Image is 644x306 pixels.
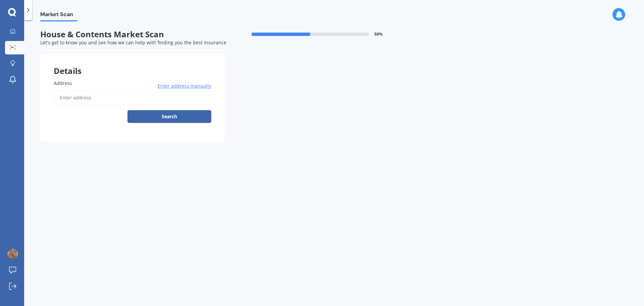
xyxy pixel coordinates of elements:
[54,80,72,86] span: Address
[8,249,18,259] img: picture
[40,11,77,20] span: Market Scan
[127,110,211,123] button: Search
[374,32,383,37] span: 50 %
[54,91,211,105] input: Enter address
[40,54,225,74] div: Details
[158,83,211,89] span: Enter address manually
[40,30,225,39] span: House & Contents Market Scan
[40,39,226,46] span: Let's get to know you and see how we can help with finding you the best insurance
